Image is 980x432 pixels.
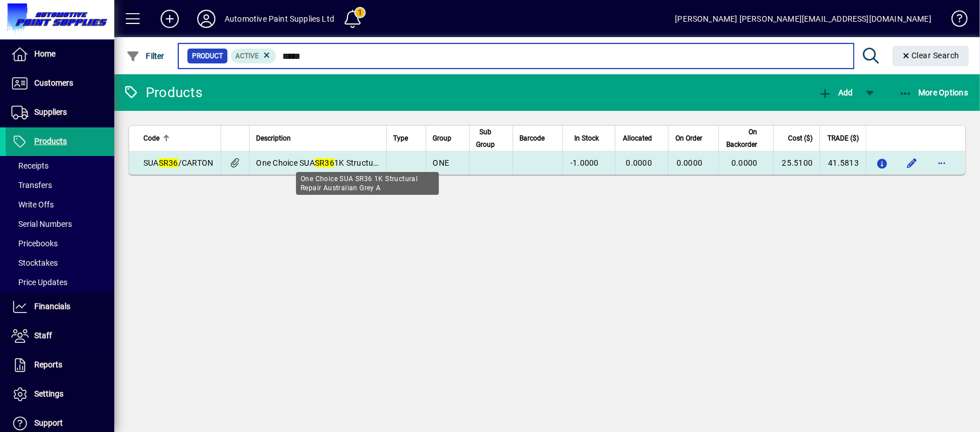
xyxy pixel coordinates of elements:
[126,51,165,61] span: Filter
[893,46,969,66] button: Clear
[34,49,55,58] span: Home
[231,49,277,63] mat-chip: Activation Status: Active
[34,137,67,146] span: Products
[574,132,599,145] span: In Stock
[6,351,114,379] a: Reports
[11,278,67,287] span: Price Updates
[6,273,114,292] a: Price Updates
[394,132,409,145] span: Type
[6,40,114,69] a: Home
[11,161,49,170] span: Receipts
[570,158,599,167] span: -1.0000
[143,158,214,167] span: SUA /CARTON
[675,132,702,145] span: On Order
[903,154,921,172] button: Edit
[34,389,63,398] span: Settings
[933,154,951,172] button: More options
[6,156,114,175] a: Receipts
[726,126,767,151] div: On Backorder
[296,172,439,195] div: One Choice SUA SR36 1K Structural Repair Australian Grey A
[773,151,819,174] td: 25.5100
[6,98,114,127] a: Suppliers
[6,322,114,350] a: Staff
[726,126,757,151] span: On Backorder
[570,132,609,145] div: In Stock
[6,234,114,253] a: Pricebooks
[675,10,931,28] div: [PERSON_NAME] [PERSON_NAME][EMAIL_ADDRESS][DOMAIN_NAME]
[34,78,73,87] span: Customers
[788,132,813,145] span: Cost ($)
[34,107,67,117] span: Suppliers
[626,158,653,167] span: 0.0000
[34,360,62,369] span: Reports
[677,158,703,167] span: 0.0000
[34,418,63,427] span: Support
[520,132,555,145] div: Barcode
[143,132,159,145] span: Code
[6,293,114,321] a: Financials
[169,158,178,167] em: 36
[433,132,452,145] span: Group
[433,158,450,167] span: ONE
[11,219,72,229] span: Serial Numbers
[11,200,54,209] span: Write Offs
[899,88,969,97] span: More Options
[225,10,334,28] div: Automotive Paint Supplies Ltd
[520,132,545,145] span: Barcode
[6,175,114,195] a: Transfers
[257,132,291,145] span: Description
[731,158,758,167] span: 0.0000
[11,258,58,267] span: Stocktakes
[6,214,114,234] a: Serial Numbers
[11,181,52,190] span: Transfers
[902,51,960,60] span: Clear Search
[192,50,223,62] span: Product
[394,132,419,145] div: Type
[159,158,169,167] em: SR
[622,132,662,145] div: Allocated
[477,126,506,151] div: Sub Group
[257,158,475,167] span: One Choice SUA 1K Structural Repair Australian Grey A
[815,82,855,103] button: Add
[34,331,52,340] span: Staff
[143,132,214,145] div: Code
[6,69,114,98] a: Customers
[623,132,652,145] span: Allocated
[896,82,971,103] button: More Options
[6,253,114,273] a: Stocktakes
[151,9,188,29] button: Add
[477,126,495,151] span: Sub Group
[257,132,379,145] div: Description
[818,88,853,97] span: Add
[123,83,202,102] div: Products
[6,195,114,214] a: Write Offs
[315,158,325,167] em: SR
[325,158,335,167] em: 36
[123,46,167,66] button: Filter
[34,302,70,311] span: Financials
[235,52,259,60] span: Active
[827,132,859,145] span: TRADE ($)
[943,2,966,39] a: Knowledge Base
[675,132,713,145] div: On Order
[11,239,58,248] span: Pricebooks
[6,380,114,409] a: Settings
[819,151,866,174] td: 41.5813
[188,9,225,29] button: Profile
[433,132,462,145] div: Group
